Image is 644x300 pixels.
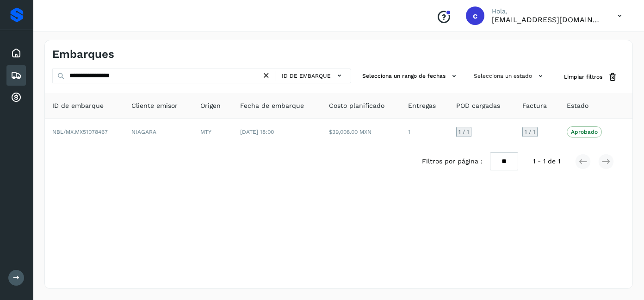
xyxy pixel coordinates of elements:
button: Selecciona un estado [470,69,549,84]
h4: Embarques [52,48,114,61]
span: Estado [567,101,588,111]
div: Embarques [6,65,26,86]
span: [DATE] 18:00 [240,129,274,135]
td: 1 [401,119,449,145]
span: POD cargadas [456,101,500,111]
span: ID de embarque [52,101,104,111]
td: $39,008.00 MXN [322,119,401,145]
span: Limpiar filtros [564,73,602,81]
span: Cliente emisor [131,101,178,111]
span: 1 - 1 de 1 [533,156,560,166]
button: ID de embarque [279,69,347,82]
button: Selecciona un rango de fechas [359,69,463,84]
button: Limpiar filtros [557,69,625,86]
span: Entregas [408,101,436,111]
p: Aprobado [571,129,598,135]
span: 1 / 1 [525,129,535,135]
p: cuentasespeciales8_met@castores.com.mx [492,15,603,24]
span: NBL/MX.MX51078467 [52,129,108,135]
span: Origen [200,101,221,111]
span: Costo planificado [329,101,384,111]
span: Filtros por página : [422,156,483,166]
td: NIAGARA [124,119,193,145]
div: Cuentas por cobrar [6,87,26,108]
span: Factura [522,101,547,111]
span: ID de embarque [282,72,331,80]
td: MTY [193,119,233,145]
p: Hola, [492,7,603,15]
div: Inicio [6,43,26,63]
span: 1 / 1 [458,129,469,135]
span: Fecha de embarque [240,101,304,111]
